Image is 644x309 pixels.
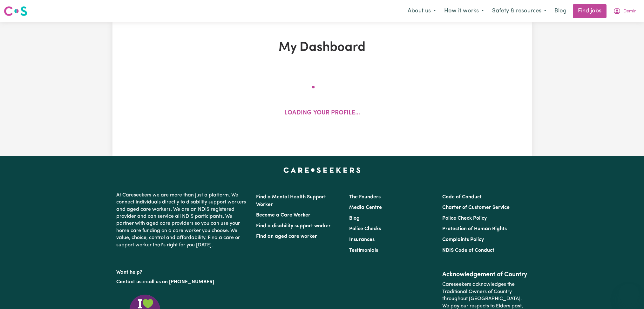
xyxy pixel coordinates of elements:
button: How it works [440,4,488,18]
a: Careseekers home page [283,168,361,173]
a: Find jobs [573,4,607,18]
a: Insurances [349,237,375,242]
button: Safety & resources [488,4,551,18]
a: NDIS Code of Conduct [442,248,494,253]
a: Code of Conduct [442,195,482,200]
a: Media Centre [349,205,382,210]
p: or [116,276,248,288]
a: Become a Care Worker [256,213,310,218]
a: Complaints Policy [442,237,484,242]
img: Careseekers logo [4,5,27,17]
span: Demir [623,8,636,15]
a: The Founders [349,195,381,200]
a: Find an aged care worker [256,234,317,239]
button: About us [403,4,440,18]
a: Contact us [116,279,141,285]
a: Protection of Human Rights [442,226,507,231]
h1: My Dashboard [186,40,458,55]
h2: Acknowledgement of Country [442,271,528,278]
p: Loading your profile... [284,109,360,118]
a: Careseekers logo [4,4,27,18]
a: call us on [PHONE_NUMBER] [146,279,214,285]
a: Blog [551,4,570,18]
iframe: Button to launch messaging window [619,284,639,304]
a: Police Checks [349,226,381,231]
p: At Careseekers we are more than just a platform. We connect individuals directly to disability su... [116,189,248,251]
a: Charter of Customer Service [442,205,510,210]
button: My Account [609,4,640,18]
a: Find a Mental Health Support Worker [256,195,326,207]
a: Blog [349,216,360,221]
a: Police Check Policy [442,216,487,221]
a: Testimonials [349,248,378,253]
a: Find a disability support worker [256,223,331,229]
p: Want help? [116,266,248,276]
